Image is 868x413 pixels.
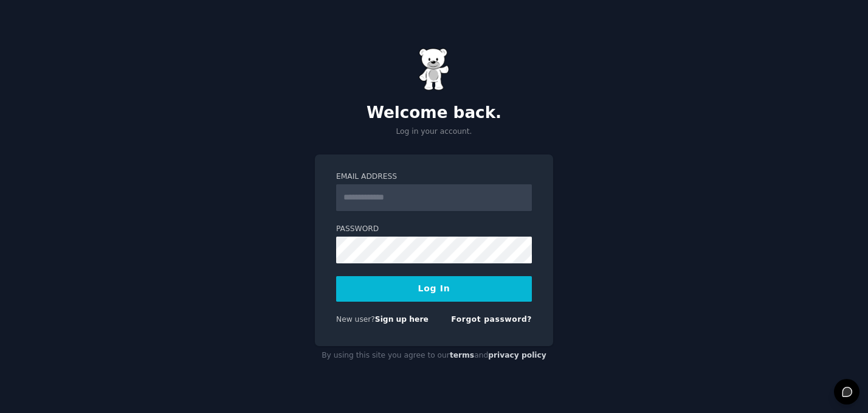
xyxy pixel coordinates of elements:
[315,127,553,137] p: Log in your account.
[315,103,553,123] h2: Welcome back.
[336,315,375,324] span: New user?
[419,48,449,91] img: Gummy Bear
[336,172,532,182] label: Email Address
[450,351,474,359] a: terms
[315,346,553,366] div: By using this site you agree to our and
[488,351,546,359] a: privacy policy
[451,315,532,324] a: Forgot password?
[336,224,532,235] label: Password
[375,315,429,324] a: Sign up here
[336,276,532,302] button: Log In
